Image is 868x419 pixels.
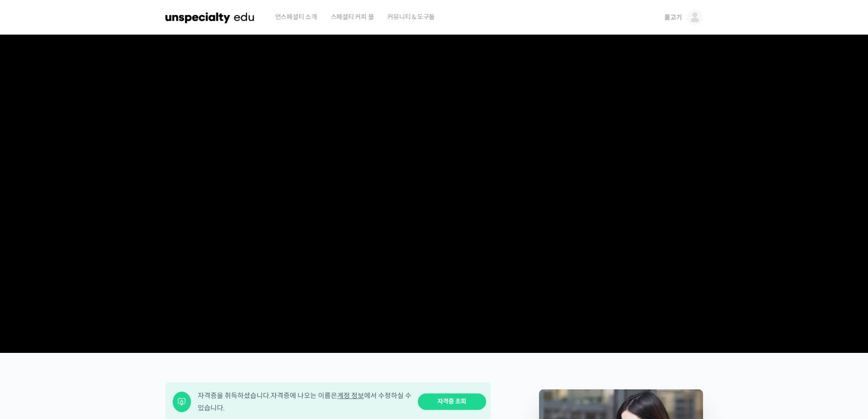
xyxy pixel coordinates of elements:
[198,389,412,414] div: 자격증을 취득하셨습니다. 자격증에 나오는 이름은 에서 수정하실 수 있습니다.
[337,391,364,400] a: 계정 정보
[664,13,682,21] span: 물고기
[418,393,486,410] a: 자격증 조회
